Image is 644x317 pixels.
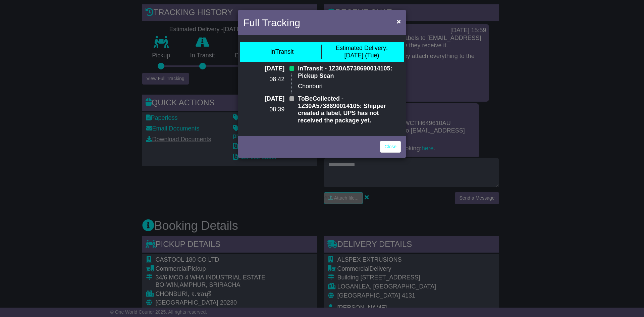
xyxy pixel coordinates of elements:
div: InTransit [270,48,293,56]
p: ToBeCollected - 1Z30A5738690014105: Shipper created a label, UPS has not received the package yet. [298,95,401,124]
div: [DATE] (Tue) [336,45,388,59]
button: Close [393,14,404,28]
p: [DATE] [243,65,284,72]
a: Close [380,141,401,153]
p: [DATE] [243,95,284,103]
h4: Full Tracking [243,15,300,30]
span: Estimated Delivery: [336,45,388,51]
span: × [397,17,401,25]
p: Chonburi [298,83,401,90]
p: 08:42 [243,76,284,83]
p: InTransit - 1Z30A5738690014105: Pickup Scan [298,65,401,80]
p: 08:39 [243,106,284,113]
